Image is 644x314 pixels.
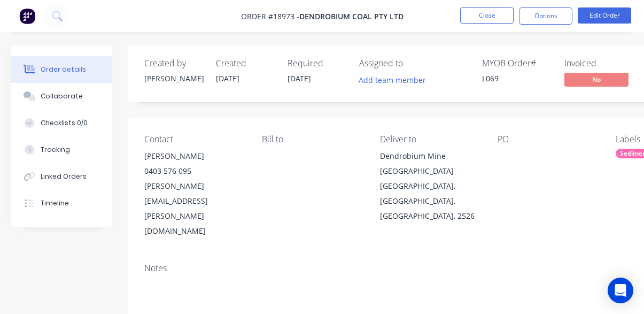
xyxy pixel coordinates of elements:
[11,83,112,110] button: Collaborate
[564,58,634,68] div: Invoiced
[288,58,346,68] div: Required
[41,91,83,101] div: Collaborate
[564,73,629,86] span: No
[262,134,362,144] div: Bill to
[299,11,404,21] span: Dendrobium Coal Pty Ltd
[41,198,69,208] div: Timeline
[19,8,35,24] img: Factory
[519,7,572,25] button: Options
[216,73,239,83] span: [DATE]
[460,7,514,24] button: Close
[578,7,631,24] button: Edit Order
[380,149,480,179] div: Dendrobium Mine [GEOGRAPHIC_DATA]
[359,73,432,87] button: Add team member
[144,164,245,179] div: 0403 576 095
[11,110,112,136] button: Checklists 0/0
[608,278,633,303] div: Open Intercom Messenger
[288,73,311,83] span: [DATE]
[144,149,245,239] div: [PERSON_NAME]0403 576 095[PERSON_NAME][EMAIL_ADDRESS][PERSON_NAME][DOMAIN_NAME]
[144,134,245,144] div: Contact
[482,73,552,84] div: L069
[241,11,299,21] span: Order #18973 -
[216,58,275,68] div: Created
[11,190,112,217] button: Timeline
[144,179,245,239] div: [PERSON_NAME][EMAIL_ADDRESS][PERSON_NAME][DOMAIN_NAME]
[359,58,466,68] div: Assigned to
[144,58,203,68] div: Created by
[41,145,70,155] div: Tracking
[498,134,598,144] div: PO
[380,179,480,224] div: [GEOGRAPHIC_DATA], [GEOGRAPHIC_DATA], [GEOGRAPHIC_DATA], 2526
[482,58,552,68] div: MYOB Order #
[353,73,432,87] button: Add team member
[11,163,112,190] button: Linked Orders
[144,73,203,84] div: [PERSON_NAME]
[11,56,112,83] button: Order details
[41,118,88,128] div: Checklists 0/0
[41,172,87,181] div: Linked Orders
[380,134,480,144] div: Deliver to
[380,149,480,224] div: Dendrobium Mine [GEOGRAPHIC_DATA][GEOGRAPHIC_DATA], [GEOGRAPHIC_DATA], [GEOGRAPHIC_DATA], 2526
[144,149,245,164] div: [PERSON_NAME]
[11,136,112,163] button: Tracking
[41,65,86,74] div: Order details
